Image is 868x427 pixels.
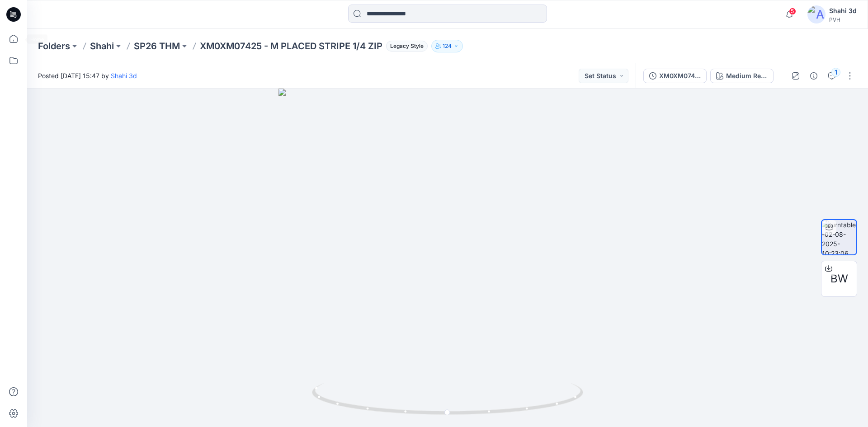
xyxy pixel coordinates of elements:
[659,71,701,81] div: XM0XM07425
[38,71,137,80] span: Posted [DATE] 15:47 by
[431,40,463,52] button: 124
[807,69,821,83] button: Details
[831,68,840,77] div: 1
[789,8,796,15] span: 5
[200,40,382,52] p: XM0XM07425 - M PLACED STRIPE 1/4 ZIP
[830,271,848,287] span: BW
[726,71,768,81] div: Medium Red - XLD
[643,69,707,83] button: XM0XM07425
[710,69,774,83] button: Medium Red - XLD
[829,5,857,16] div: Shahi 3d
[90,40,114,52] a: Shahi
[111,72,137,80] a: Shahi 3d
[829,16,857,23] div: PVH
[807,5,826,23] img: avatar
[382,40,428,52] button: Legacy Style
[386,41,428,52] span: Legacy Style
[822,220,856,254] img: turntable-02-08-2025-10:23:06
[443,41,452,51] p: 124
[134,40,180,52] a: SP26 THM
[38,40,70,52] a: Folders
[825,69,839,83] button: 1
